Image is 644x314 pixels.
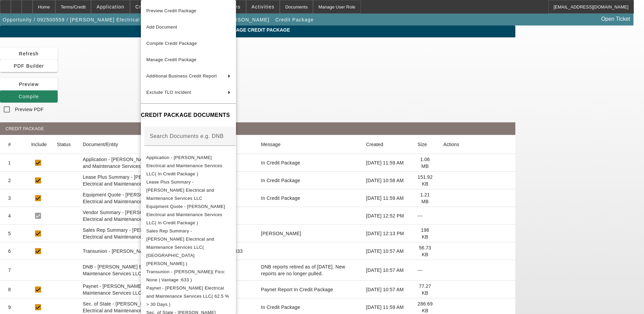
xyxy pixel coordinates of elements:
button: Paynet - Nola Electrical and Maintenance Services LLC( 62.5 % > 30 Days ) [141,284,236,309]
span: Lease Plus Summary - [PERSON_NAME] Electrical and Maintenance Services LLC [146,179,214,201]
h4: CREDIT PACKAGE DOCUMENTS [141,111,236,119]
span: Compile Credit Package [146,41,197,46]
span: Additional Business Credit Report [146,73,217,78]
span: Sales Rep Summary - [PERSON_NAME] Electrical and Maintenance Services LLC( [GEOGRAPHIC_DATA][PERS... [146,228,214,266]
span: Add Document [146,24,177,30]
span: Preview Credit Package [146,8,197,13]
span: Exclude TLO Incident [146,90,191,95]
button: Equipment Quote - Nola Electrical and Maintenance Services LLC( In Credit Package ) [141,203,236,227]
span: Equipment Quote - [PERSON_NAME] Electrical and Maintenance Services LLC( In Credit Package ) [146,204,225,225]
button: Transunion - Piazza, Brendan( Fico: None | Vantage :633 ) [141,268,236,284]
span: Paynet - [PERSON_NAME] Electrical and Maintenance Services LLC( 62.5 % > 30 Days ) [146,285,229,307]
span: Application - [PERSON_NAME] Electrical and Maintenance Services LLC( In Credit Package ) [146,155,222,176]
button: Lease Plus Summary - Nola Electrical and Maintenance Services LLC [141,178,236,203]
mat-label: Search Documents e.g. DNB [150,133,224,139]
span: Manage Credit Package [146,57,197,62]
span: Transunion - [PERSON_NAME]( Fico: None | Vantage :633 ) [146,269,225,282]
button: Sales Rep Summary - Nola Electrical and Maintenance Services LLC( Dubow, Bob ) [141,227,236,268]
button: Application - Nola Electrical and Maintenance Services LLC( In Credit Package ) [141,154,236,178]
